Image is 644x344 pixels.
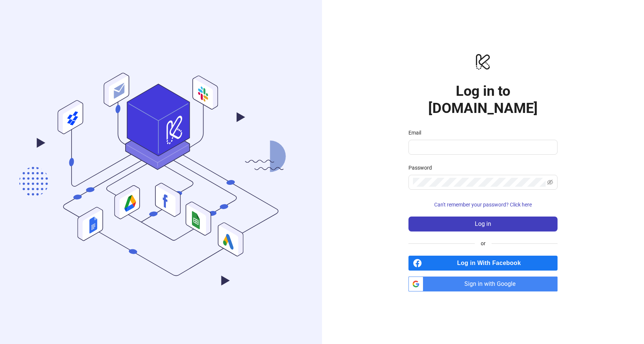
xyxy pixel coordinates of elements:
button: Can't remember your password? Click here [408,199,558,211]
h1: Log in to [DOMAIN_NAME] [408,82,558,117]
span: Log in With Facebook [425,256,558,271]
input: Email [413,143,552,152]
a: Sign in with Google [408,277,558,291]
span: Can't remember your password? Click here [434,202,532,208]
span: Sign in with Google [426,277,558,291]
button: Log in [408,217,558,231]
span: or [475,239,492,247]
label: Email [408,129,426,137]
a: Can't remember your password? Click here [408,202,558,208]
span: Log in [475,221,491,227]
a: Log in With Facebook [408,256,558,271]
label: Password [408,164,437,172]
span: eye-invisible [547,179,553,185]
input: Password [413,178,546,187]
